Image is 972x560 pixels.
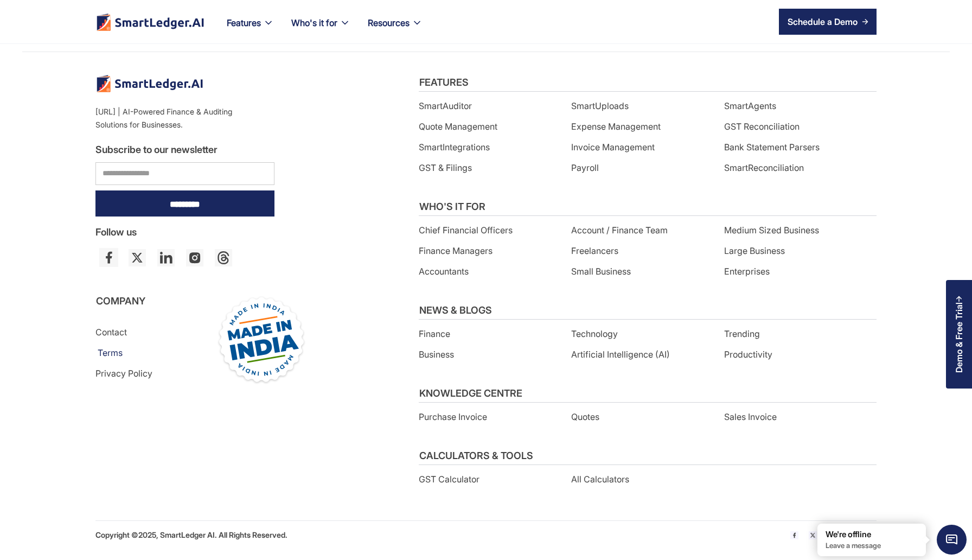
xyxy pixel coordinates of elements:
a: Quote Management [419,118,497,135]
a: Accountants [419,263,469,280]
p: Leave a message [826,541,918,550]
div: Features [218,15,283,43]
a: Trending [724,325,760,342]
a: SmartAgents [724,97,776,114]
div: Resources [368,15,410,30]
div: COMPANY [95,292,193,310]
a: Finance Managers [419,242,493,259]
span: 2025 [138,530,156,539]
form: subscriber email [95,162,274,217]
a: Quotes [571,408,599,425]
a: SmartReconciliation [724,159,804,176]
div: KNOWLEDGE CENTRE [419,385,522,402]
div: Who's it for [291,15,337,30]
div: Calculators & Tools [419,447,533,464]
img: arrow right icon [862,18,868,25]
div: Who's it for [419,198,485,215]
a: Small Business [571,263,631,280]
div: We're offline [826,529,918,540]
a: Invoice Management [571,138,655,156]
a: GST & Filings [419,159,472,176]
div: Features [227,15,261,30]
a: SmartIntegrations [419,138,490,156]
a: All Calculators [571,470,629,488]
div: Schedule a Demo [788,15,858,28]
div: Resources [359,15,431,43]
a: Sales Invoice [724,408,777,425]
span: Chat Widget [937,525,967,555]
div: [URL] | AI-Powered Finance & Auditing Solutions for Businesses. [95,105,258,131]
img: footer logo [95,13,205,31]
a: Artificial Intelligence (AI) [571,346,670,363]
a: Payroll [571,159,599,176]
div: Subscribe to our newsletter [95,142,375,157]
a: SmartUploads [571,97,629,114]
div: Features [419,74,469,91]
a: Expense Management [571,118,661,135]
a: Terms [98,344,123,361]
a: SmartAuditor [419,97,472,114]
p: Copyright © , SmartLedger AI. All Rights Reserved. [95,526,287,544]
a: home [95,13,205,31]
a: Contact [95,323,127,341]
div: Who's it for [283,15,359,43]
div: News & blogs [419,302,492,319]
a: GST Calculator [419,470,479,488]
a: Freelancers [571,242,618,259]
a: Medium Sized Business [724,221,819,239]
a: Schedule a Demo [779,9,877,35]
a: Bank Statement Parsers [724,138,820,156]
a: Chief Financial Officers [419,221,513,239]
div: Demo & Free Trial [954,302,964,373]
a: Business [419,346,454,363]
a: Technology [571,325,618,342]
a: Purchase Invoice [419,408,487,425]
a: Enterprises [724,263,770,280]
a: Large Business [724,242,785,259]
a: Finance [419,325,450,342]
a: Productivity [724,346,772,363]
img: Made in India [215,294,307,386]
a: Account / Finance Team [571,221,668,239]
a: Privacy Policy [95,365,152,382]
div: Follow us [95,225,408,239]
a: GST Reconciliation [724,118,800,135]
